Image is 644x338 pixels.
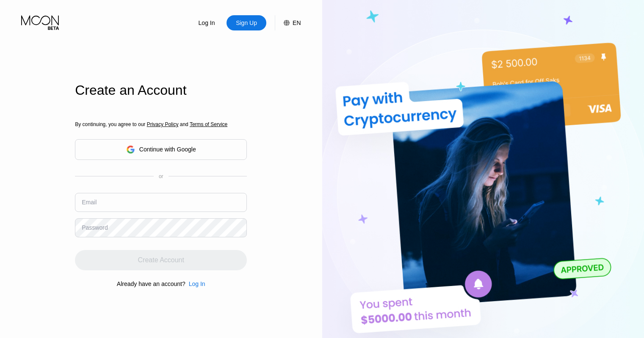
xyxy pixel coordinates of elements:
[227,15,266,30] div: Sign Up
[75,121,247,127] div: By continuing, you agree to our
[198,19,216,27] div: Log In
[187,15,227,30] div: Log In
[235,19,258,27] div: Sign Up
[293,19,301,26] div: EN
[189,280,205,287] div: Log In
[139,146,196,153] div: Continue with Google
[82,224,108,231] div: Password
[178,121,190,127] span: and
[275,15,301,30] div: EN
[82,199,97,206] div: Email
[147,121,179,127] span: Privacy Policy
[185,280,205,287] div: Log In
[190,121,227,127] span: Terms of Service
[159,173,163,179] div: or
[75,139,247,160] div: Continue with Google
[117,280,185,287] div: Already have an account?
[75,82,247,98] div: Create an Account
